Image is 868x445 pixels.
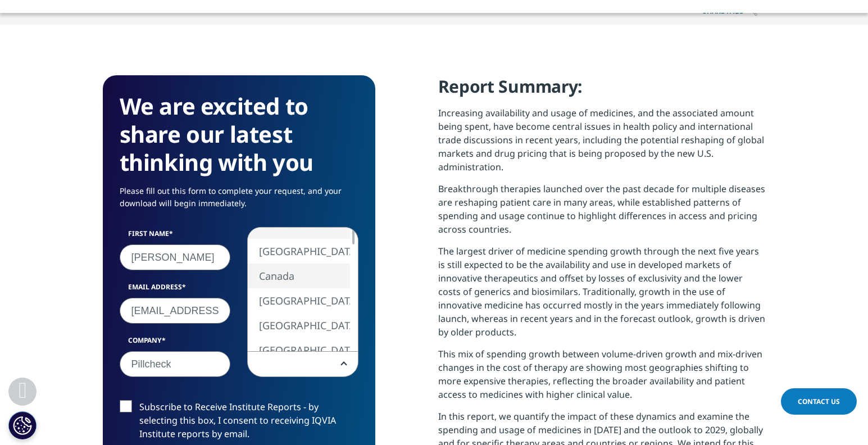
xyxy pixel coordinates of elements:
p: Breakthrough therapies launched over the past decade for multiple diseases are reshaping patient ... [438,182,766,244]
li: [GEOGRAPHIC_DATA] [248,239,350,264]
li: [GEOGRAPHIC_DATA] [248,313,350,338]
a: Contact Us [781,388,857,415]
p: This mix of spending growth between volume-driven growth and mix-driven changes in the cost of th... [438,347,766,410]
li: [GEOGRAPHIC_DATA] [248,288,350,313]
li: [GEOGRAPHIC_DATA] [248,338,350,362]
label: Email Address [120,282,231,298]
span: Contact Us [798,397,840,406]
h3: We are excited to share our latest thinking with you [120,92,358,176]
label: Company [120,335,231,351]
button: Cookies Settings [8,411,37,439]
p: Please fill out this form to complete your request, and your download will begin immediately. [120,185,358,218]
li: Canada [248,264,350,288]
label: First Name [120,229,231,244]
h4: Report Summary: [438,75,766,106]
p: Increasing availability and usage of medicines, and the associated amount being spent, have becom... [438,106,766,182]
p: The largest driver of medicine spending growth through the next five years is still expected to b... [438,244,766,347]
